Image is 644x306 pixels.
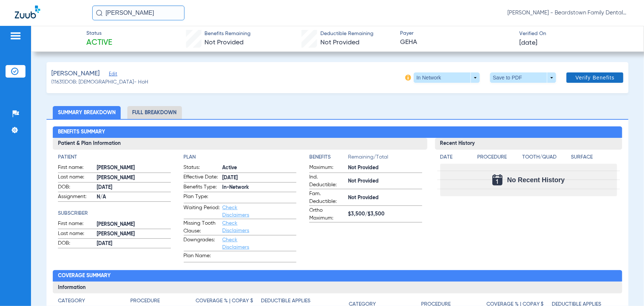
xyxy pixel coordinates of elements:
h4: Deductible Applies [261,297,310,305]
h2: Benefits Summary [53,126,622,138]
li: Full Breakdown [127,106,182,119]
img: hamburger-icon [10,31,21,40]
span: Payer [400,30,513,37]
span: [DATE] [519,38,537,48]
app-breakdown-title: Procedure [478,153,520,164]
a: Check Disclaimers [223,237,249,250]
button: Save to PDF [490,72,556,83]
h3: Patient & Plan Information [53,138,427,150]
span: Benefits Type: [184,183,220,192]
h3: Information [53,282,622,293]
span: Effective Date: [184,173,220,182]
h4: Date [440,153,471,161]
h4: Procedure [130,297,160,305]
h2: Coverage Summary [53,270,622,282]
span: $3,500/$3,500 [348,210,422,218]
span: Waiting Period: [184,204,220,219]
a: Check Disclaimers [223,221,249,233]
a: Check Disclaimers [223,205,249,218]
span: [DATE] [97,240,171,248]
span: Downgrades: [184,236,220,251]
img: Zuub Logo [15,6,40,18]
img: Calendar [492,174,503,186]
span: Active [86,38,112,48]
h3: Recent History [435,138,622,150]
app-breakdown-title: Date [440,153,471,164]
span: Ind. Deductible: [309,173,345,189]
h4: Surface [571,153,617,161]
span: [PERSON_NAME] [97,230,171,238]
span: [PERSON_NAME] - Beardstown Family Dental [507,9,629,17]
span: [DATE] [97,184,171,191]
h4: Benefits [309,153,348,161]
span: (11631) DOB: [DEMOGRAPHIC_DATA] - HoH [52,78,149,86]
span: Plan Name: [184,252,220,262]
span: First name: [58,220,94,229]
span: Missing Tooth Clause: [184,220,220,235]
span: Not Provided [348,164,422,172]
span: Status [86,30,112,37]
span: GEHA [400,38,513,47]
span: Last name: [58,173,94,182]
span: Verified On [519,30,632,38]
app-breakdown-title: Tooth/Quad [522,153,568,164]
span: Not Provided [205,39,244,46]
span: Not Provided [348,177,422,185]
span: Fam. Deductible: [309,190,345,205]
span: Last name: [58,230,94,239]
span: Plan Type: [184,193,220,203]
h4: Coverage % | Copay $ [196,297,253,305]
span: Maximum: [309,164,345,173]
span: Assignment: [58,193,94,202]
h4: Patient [58,153,171,161]
span: Ortho Maximum: [309,207,345,222]
span: Active [223,164,297,172]
app-breakdown-title: Benefits [309,153,348,164]
span: [PERSON_NAME] [97,221,171,228]
span: Verify Benefits [576,75,615,81]
span: DOB: [58,239,94,248]
span: Not Provided [320,39,359,46]
img: info-icon [405,75,411,81]
span: No Recent History [507,176,565,184]
span: In-Network [223,184,297,191]
h4: Tooth/Quad [522,153,568,161]
button: In Network [414,72,480,83]
span: [DATE] [223,174,297,182]
span: Remaining/Total [348,153,422,164]
span: N/A [97,193,171,201]
span: Benefits Remaining [205,30,251,38]
h4: Subscriber [58,210,171,217]
span: First name: [58,164,94,173]
button: Verify Benefits [566,72,623,83]
app-breakdown-title: Surface [571,153,617,164]
h4: Category [58,297,85,305]
h4: Procedure [478,153,520,161]
span: Edit [109,71,116,78]
span: DOB: [58,183,94,192]
span: [PERSON_NAME] [97,164,171,172]
span: Deductible Remaining [320,30,373,38]
h4: Plan [184,153,297,161]
img: Search Icon [96,10,103,16]
span: [PERSON_NAME] [97,174,171,182]
span: Status: [184,164,220,173]
span: [PERSON_NAME] [52,69,100,78]
input: Search for patients [92,6,185,20]
li: Summary Breakdown [53,106,121,119]
span: Not Provided [348,194,422,202]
